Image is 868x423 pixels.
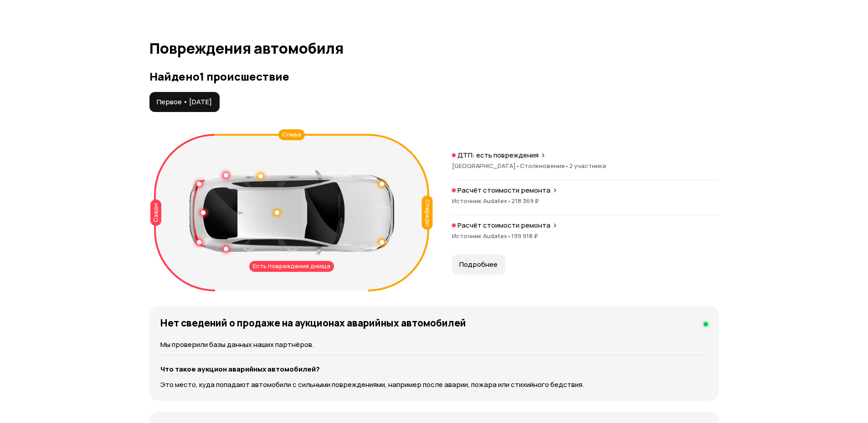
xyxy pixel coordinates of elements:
[459,260,498,269] span: Подробнее
[457,186,550,195] p: Расчёт стоимости ремонта
[520,162,569,170] span: Столкновение
[457,221,550,230] p: Расчёт стоимости ремонта
[149,40,719,56] h1: Повреждения автомобиля
[160,340,708,350] p: Мы проверили базы данных наших партнёров.
[278,129,305,140] div: Слева
[511,232,538,240] span: 199 918 ₽
[565,162,569,170] span: •
[457,151,539,160] p: ДТП: есть повреждения
[452,162,520,170] span: [GEOGRAPHIC_DATA]
[452,232,511,240] span: Источник Audatex
[569,162,606,170] span: 2 участника
[160,364,320,374] strong: Что такое аукцион аварийных автомобилей?
[149,92,220,112] button: Первое • [DATE]
[421,196,432,230] div: Спереди
[507,197,511,205] span: •
[452,197,511,205] span: Источник Audatex
[511,197,539,205] span: 218 369 ₽
[507,232,511,240] span: •
[150,199,161,226] div: Сзади
[149,70,719,83] h3: Найдено 1 происшествие
[516,162,520,170] span: •
[452,255,505,275] button: Подробнее
[157,97,212,107] span: Первое • [DATE]
[160,380,708,390] p: Это место, куда попадают автомобили с сильными повреждениями, например после аварии, пожара или с...
[249,261,334,272] div: Есть повреждения днища
[160,317,466,329] h4: Нет сведений о продаже на аукционах аварийных автомобилей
